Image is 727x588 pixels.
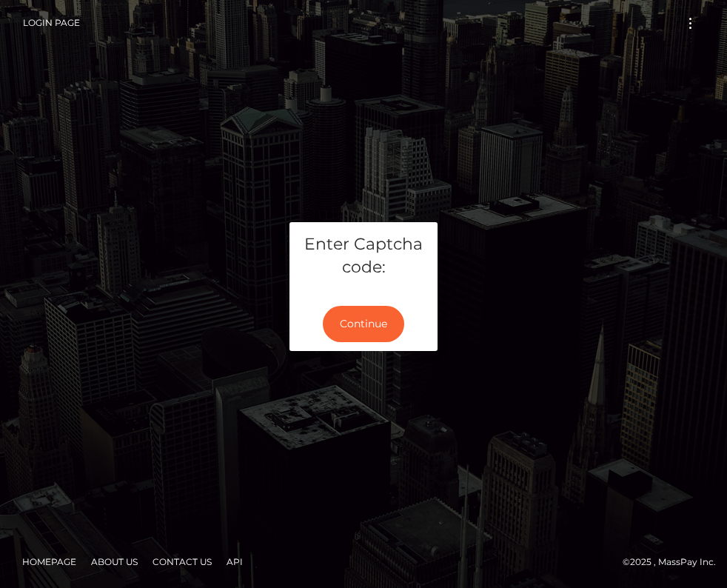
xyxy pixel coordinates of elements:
[221,550,249,573] a: API
[323,306,404,342] button: Continue
[23,7,80,39] a: Login Page
[677,13,704,33] button: Toggle navigation
[147,550,218,573] a: Contact Us
[16,550,82,573] a: Homepage
[301,233,426,279] h5: Enter Captcha code:
[11,554,716,570] div: © 2025 , MassPay Inc.
[85,550,144,573] a: About Us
